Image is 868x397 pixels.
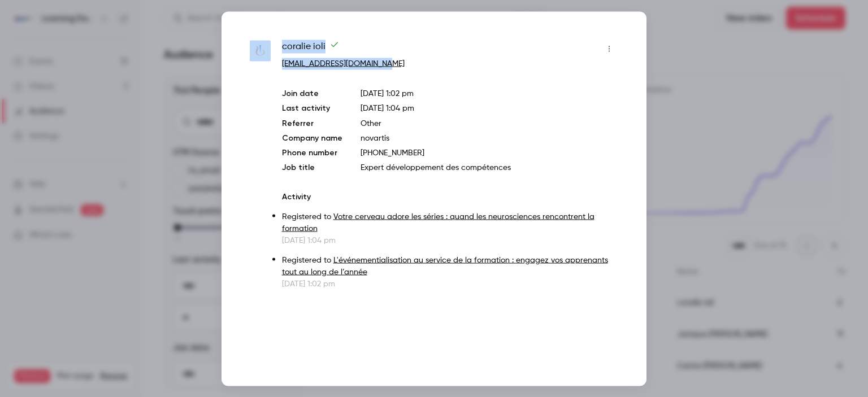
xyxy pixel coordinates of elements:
[361,117,618,129] p: Other
[282,212,594,232] a: Votre cerveau adore les séries : quand les neurosciences rencontrent la formation
[141,67,173,74] div: Mots-clés
[250,41,271,62] img: novartis.com
[361,132,618,143] p: novartis
[282,117,342,129] p: Referrer
[282,40,339,58] span: coralie ioli
[282,191,618,202] p: Activity
[282,278,618,289] p: [DATE] 1:02 pm
[46,66,55,75] img: tab_domain_overview_orange.svg
[282,147,342,158] p: Phone number
[282,211,618,234] p: Registered to
[282,59,405,67] a: [EMAIL_ADDRESS][DOMAIN_NAME]
[282,102,342,114] p: Last activity
[361,104,414,112] span: [DATE] 1:04 pm
[32,18,55,27] div: v 4.0.25
[18,29,27,38] img: website_grey.svg
[361,162,618,173] p: Expert développement des compétences
[282,132,342,143] p: Company name
[29,29,128,38] div: Domaine: [DOMAIN_NAME]
[282,254,618,278] p: Registered to
[18,18,27,27] img: logo_orange.svg
[58,67,87,74] div: Domaine
[128,66,137,75] img: tab_keywords_by_traffic_grey.svg
[282,234,618,246] p: [DATE] 1:04 pm
[282,162,342,173] p: Job title
[282,88,342,99] p: Join date
[282,256,608,276] a: L'événementialisation au service de la formation : engagez vos apprenants tout au long de l’année
[361,88,618,99] p: [DATE] 1:02 pm
[361,147,618,158] p: [PHONE_NUMBER]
